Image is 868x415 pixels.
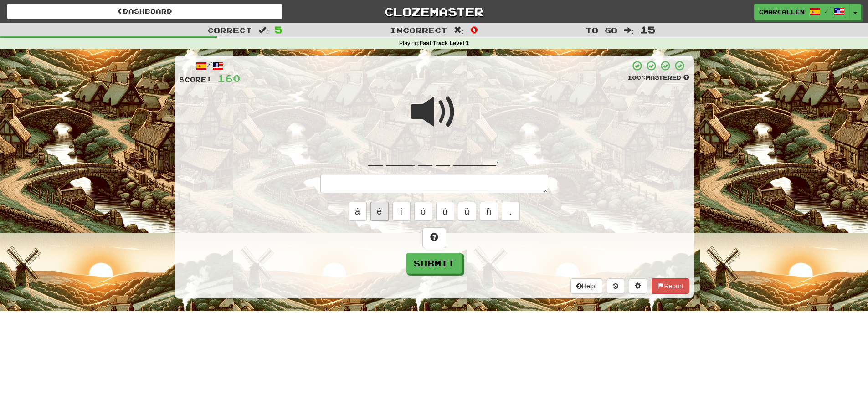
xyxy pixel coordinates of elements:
[179,151,689,167] div: __ ____ __ __ ______.
[470,24,478,35] span: 0
[179,76,212,83] span: Score:
[624,26,634,34] span: :
[258,26,268,34] span: :
[392,202,411,221] button: í
[436,202,454,221] button: ú
[207,26,252,35] span: Correct
[406,253,462,274] button: Submit
[586,26,617,35] span: To go
[454,26,464,34] span: :
[420,40,469,46] strong: Fast Track Level 1
[414,202,432,221] button: ó
[754,4,850,20] a: cmarcallen /
[179,60,241,72] div: /
[502,202,520,221] button: .
[422,227,446,248] button: Hint!
[217,72,241,84] span: 160
[627,74,646,81] span: 100 %
[652,278,689,294] button: Report
[607,278,624,294] button: Round history (alt+y)
[570,278,603,294] button: Help!
[480,202,498,221] button: ñ
[627,74,689,82] div: Mastered
[390,26,447,35] span: Incorrect
[7,4,282,19] a: Dashboard
[640,24,656,35] span: 15
[370,202,389,221] button: é
[759,8,805,16] span: cmarcallen
[825,7,829,14] span: /
[296,4,572,20] a: Clozemaster
[275,24,282,35] span: 5
[458,202,476,221] button: ü
[349,202,367,221] button: á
